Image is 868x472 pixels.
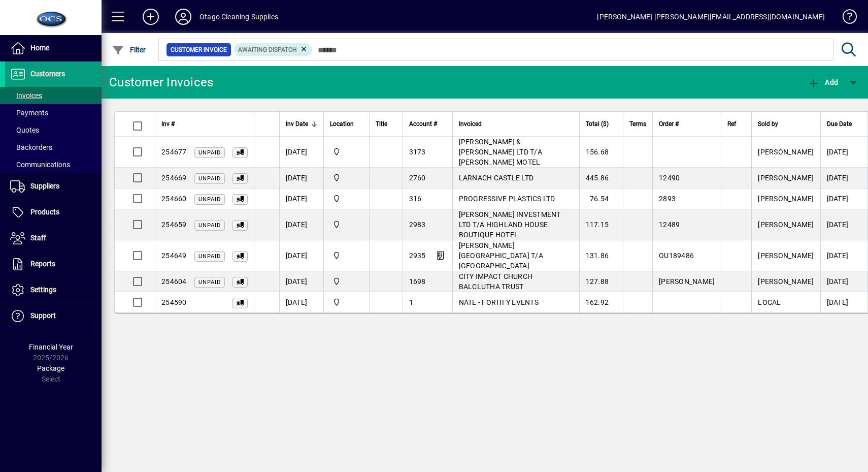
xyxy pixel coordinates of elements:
span: Head Office [330,276,363,287]
span: 254604 [161,277,187,286]
span: Settings [30,286,56,294]
a: Products [5,200,102,225]
span: Total ($) [586,118,609,130]
td: 162.92 [579,292,623,312]
span: Unpaid [198,196,221,203]
span: Due Date [827,118,852,130]
div: Inv Date [286,118,317,130]
mat-chip: Dispatch Status: Awaiting Dispatch [234,43,313,56]
span: Support [30,311,56,320]
span: 254649 [161,251,187,260]
td: 127.88 [579,271,623,292]
span: Head Office [330,146,363,158]
span: [PERSON_NAME] [758,148,814,156]
td: [DATE] [820,137,867,168]
td: 76.54 [579,188,623,209]
td: [DATE] [279,271,323,292]
td: 156.68 [579,137,623,168]
span: Unpaid [198,222,221,229]
button: Add [135,8,167,26]
td: [DATE] [279,292,323,312]
span: Filter [112,46,146,54]
span: [PERSON_NAME] [758,174,814,182]
span: 12490 [659,174,680,182]
span: [PERSON_NAME] [758,221,814,229]
span: Order # [659,118,679,130]
button: Add [805,73,841,91]
span: Location [330,118,354,130]
span: 254660 [161,195,187,203]
span: [PERSON_NAME] [758,251,814,260]
span: Backorders [10,143,52,151]
td: 131.86 [579,240,623,271]
td: [DATE] [820,292,867,312]
a: Reports [5,251,102,277]
td: [DATE] [279,137,323,168]
div: Inv # [161,118,248,130]
span: Invoices [10,91,42,100]
td: [DATE] [820,271,867,292]
span: Customers [30,70,65,78]
span: [PERSON_NAME] [758,277,814,286]
span: 1 [409,298,413,306]
div: Ref [727,118,745,130]
span: Account # [409,118,437,130]
span: Package [37,364,64,372]
span: [PERSON_NAME] & [PERSON_NAME] LTD T/A [PERSON_NAME] MOTEL [459,138,542,166]
a: Settings [5,277,102,303]
span: PROGRESSIVE PLASTICS LTD [459,195,555,203]
span: CITY IMPACT CHURCH BALCLUTHA TRUST [459,272,533,291]
a: Staff [5,226,102,251]
span: Unpaid [198,175,221,182]
span: Head Office [330,193,363,204]
span: Head Office [330,297,363,308]
span: Quotes [10,126,39,134]
span: 2760 [409,174,426,182]
a: Communications [5,156,102,173]
a: Payments [5,104,102,121]
td: [DATE] [279,168,323,188]
span: Products [30,208,59,216]
td: [DATE] [279,209,323,240]
div: Sold by [758,118,814,130]
span: Head Office [330,250,363,261]
span: [PERSON_NAME] [758,195,814,203]
span: Head Office [330,219,363,230]
span: Ref [727,118,736,130]
span: Financial Year [29,343,73,351]
div: Invoiced [459,118,573,130]
span: 2893 [659,195,676,203]
span: Terms [629,118,646,130]
a: Knowledge Base [835,2,855,35]
div: Total ($) [586,118,618,130]
span: Sold by [758,118,778,130]
span: Head Office [330,172,363,183]
a: Support [5,303,102,329]
span: Payments [10,109,48,117]
td: [DATE] [279,240,323,271]
span: Customer Invoice [171,45,227,55]
a: Suppliers [5,174,102,199]
span: Inv # [161,118,175,130]
span: 2935 [409,251,426,260]
span: 254677 [161,148,187,156]
a: Quotes [5,121,102,139]
span: 12489 [659,221,680,229]
div: Account # [409,118,446,130]
span: 254659 [161,221,187,229]
span: Title [376,118,387,130]
a: Invoices [5,87,102,104]
span: Unpaid [198,279,221,286]
span: Invoiced [459,118,482,130]
td: [DATE] [820,209,867,240]
td: [DATE] [820,188,867,209]
button: Profile [167,8,199,26]
td: [DATE] [279,188,323,209]
span: 3173 [409,148,426,156]
span: OU189486 [659,251,694,260]
div: Location [330,118,363,130]
td: 445.86 [579,168,623,188]
span: Awaiting Dispatch [238,46,297,53]
span: LARNACH CASTLE LTD [459,174,534,182]
span: Add [808,78,838,86]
